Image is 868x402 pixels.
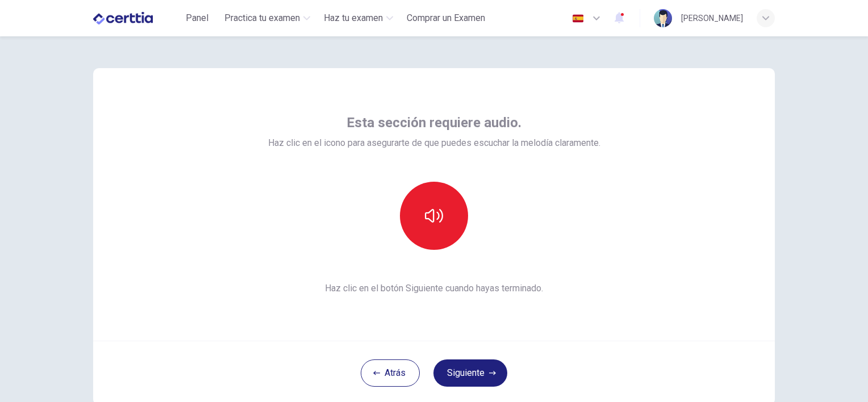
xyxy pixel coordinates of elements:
button: Panel [179,8,215,28]
span: Practica tu examen [224,11,300,25]
img: CERTTIA logo [93,7,153,30]
span: Haz tu examen [324,11,383,25]
button: Siguiente [433,359,507,387]
a: CERTTIA logo [93,7,179,30]
button: Comprar un Examen [402,8,490,28]
img: Profile picture [654,9,672,27]
span: Comprar un Examen [407,11,485,25]
img: es [571,14,585,23]
span: Panel [186,11,208,25]
button: Practica tu examen [220,8,315,28]
button: Haz tu examen [319,8,398,28]
span: Esta sección requiere audio. [347,114,521,132]
span: Haz clic en el icono para asegurarte de que puedes escuchar la melodía claramente. [268,136,600,150]
div: [PERSON_NAME] [681,11,743,25]
span: Haz clic en el botón Siguiente cuando hayas terminado. [268,282,600,295]
button: Atrás [361,359,420,387]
